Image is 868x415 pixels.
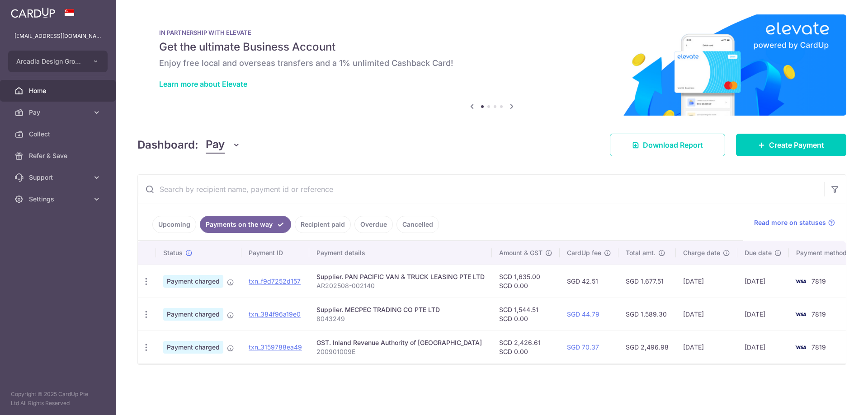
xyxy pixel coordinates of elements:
td: [DATE] [676,265,737,298]
span: Settings [29,195,89,204]
h6: Enjoy free local and overseas transfers and a 1% unlimited Cashback Card! [159,58,825,69]
span: Read more on statuses [754,218,826,227]
a: SGD 70.37 [567,343,599,351]
img: Renovation banner [137,14,846,116]
input: Search by recipient name, payment id or reference [138,175,824,204]
td: [DATE] [676,331,737,364]
span: Download Report [643,140,703,150]
th: Payment details [309,241,492,265]
td: SGD 42.51 [560,265,618,298]
td: [DATE] [676,298,737,331]
td: SGD 2,426.61 SGD 0.00 [492,331,560,364]
span: 7819 [811,277,826,285]
td: SGD 1,635.00 SGD 0.00 [492,265,560,298]
div: Supplier. MECPEC TRADING CO PTE LTD [316,305,485,314]
a: Payments on the way [200,216,291,233]
a: Download Report [610,134,725,156]
a: txn_f9d7252d157 [249,277,301,285]
span: Create Payment [769,140,824,150]
h4: Dashboard: [137,137,198,153]
a: Cancelled [396,216,439,233]
span: Pay [206,136,225,154]
iframe: Opens a widget where you can find more information [810,388,859,410]
a: Overdue [354,216,393,233]
td: [DATE] [737,265,789,298]
button: Arcadia Design Group Pte Ltd [8,51,108,72]
p: IN PARTNERSHIP WITH ELEVATE [159,29,825,36]
p: AR202508-002140 [316,281,485,290]
div: GST. Inland Revenue Authority of [GEOGRAPHIC_DATA] [316,338,485,347]
span: 7819 [811,343,826,351]
td: SGD 1,544.51 SGD 0.00 [492,298,560,331]
a: Recipient paid [295,216,351,233]
a: SGD 44.79 [567,310,599,318]
div: Supplier. PAN PACIFIC VAN & TRUCK LEASING PTE LTD [316,272,485,281]
span: Payment charged [163,308,223,321]
a: Upcoming [152,216,196,233]
span: Due date [745,248,772,257]
a: txn_3159788ea49 [249,343,302,351]
td: SGD 1,677.51 [618,265,676,298]
span: Refer & Save [29,151,89,160]
span: Collect [29,130,89,139]
a: Read more on statuses [754,218,835,227]
span: Arcadia Design Group Pte Ltd [16,57,83,66]
h5: Get the ultimate Business Account [159,40,825,54]
span: Support [29,173,89,182]
span: CardUp fee [567,248,601,257]
button: Pay [206,136,241,154]
img: Bank Card [792,309,810,320]
td: SGD 1,589.30 [618,298,676,331]
span: Payment charged [163,275,223,288]
span: Amount & GST [499,248,542,257]
span: Home [29,86,89,95]
p: [EMAIL_ADDRESS][DOMAIN_NAME] [14,32,101,41]
a: txn_384f96a19e0 [249,310,301,318]
a: Create Payment [736,134,846,156]
a: Learn more about Elevate [159,79,247,89]
p: 200901009E [316,347,485,356]
span: Total amt. [626,248,656,257]
span: Status [163,248,183,257]
p: 8043249 [316,314,485,323]
span: 7819 [811,310,826,318]
td: SGD 2,496.98 [618,331,676,364]
img: Bank Card [792,276,810,287]
img: CardUp [11,7,55,18]
th: Payment method [789,241,858,265]
span: Charge date [683,248,720,257]
td: [DATE] [737,298,789,331]
span: Pay [29,108,89,117]
th: Payment ID [241,241,309,265]
td: [DATE] [737,331,789,364]
span: Payment charged [163,341,223,354]
img: Bank Card [792,342,810,353]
